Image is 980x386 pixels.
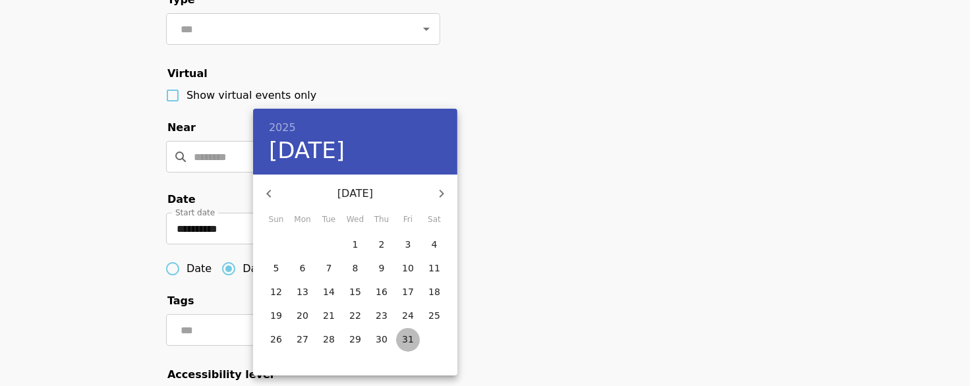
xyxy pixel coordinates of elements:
[396,233,420,257] button: 3
[343,304,367,328] button: 22
[370,281,393,304] button: 16
[422,233,446,257] button: 4
[349,285,361,298] p: 15
[353,262,359,275] p: 8
[291,304,314,328] button: 20
[270,333,282,346] p: 26
[323,285,335,298] p: 14
[370,304,393,328] button: 23
[285,186,426,202] p: [DATE]
[370,257,393,281] button: 9
[343,233,367,257] button: 1
[343,257,367,281] button: 8
[376,309,388,322] p: 23
[269,137,345,165] button: [DATE]
[370,328,393,352] button: 30
[264,304,288,328] button: 19
[343,281,367,304] button: 15
[317,328,341,352] button: 28
[349,309,361,322] p: 22
[323,333,335,346] p: 28
[422,304,446,328] button: 25
[402,333,414,346] p: 31
[264,213,288,227] span: Sun
[402,309,414,322] p: 24
[300,262,306,275] p: 6
[396,328,420,352] button: 31
[379,262,385,275] p: 9
[353,238,359,251] p: 1
[264,257,288,281] button: 5
[343,213,367,227] span: Wed
[291,281,314,304] button: 13
[270,309,282,322] p: 19
[422,257,446,281] button: 11
[402,262,414,275] p: 10
[376,285,388,298] p: 16
[376,333,388,346] p: 30
[396,281,420,304] button: 17
[317,213,341,227] span: Tue
[396,257,420,281] button: 10
[291,257,314,281] button: 6
[317,257,341,281] button: 7
[370,233,393,257] button: 2
[370,213,393,227] span: Thu
[422,213,446,227] span: Sat
[349,333,361,346] p: 29
[264,281,288,304] button: 12
[264,328,288,352] button: 26
[405,238,411,251] p: 3
[402,285,414,298] p: 17
[297,285,308,298] p: 13
[326,262,332,275] p: 7
[379,238,385,251] p: 2
[317,281,341,304] button: 14
[270,285,282,298] p: 12
[343,328,367,352] button: 29
[428,309,440,322] p: 25
[432,238,438,251] p: 4
[269,119,296,137] button: 2025
[422,281,446,304] button: 18
[274,262,279,275] p: 5
[396,304,420,328] button: 24
[396,213,420,227] span: Fri
[428,285,440,298] p: 18
[291,213,314,227] span: Mon
[428,262,440,275] p: 11
[317,304,341,328] button: 21
[297,333,308,346] p: 27
[291,328,314,352] button: 27
[297,309,308,322] p: 20
[323,309,335,322] p: 21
